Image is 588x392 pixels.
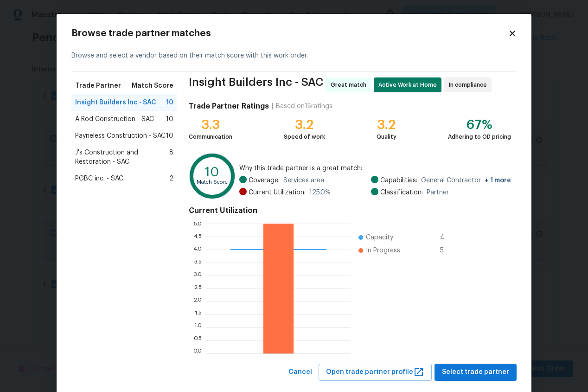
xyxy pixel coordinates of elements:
span: 10 [166,131,173,141]
div: Browse and select a vendor based on their match score with this work order. [71,40,517,72]
h4: Trade Partner Ratings [189,102,269,111]
text: 2.5 [194,286,202,291]
div: Based on 15 ratings [276,102,332,111]
div: Adhering to OD pricing [448,132,511,141]
span: Insight Builders Inc - SAC [189,77,323,92]
text: 4.5 [193,234,202,239]
span: Services area [283,176,324,185]
button: Cancel [285,364,316,381]
span: Capabilities: [380,176,417,185]
div: 3.2 [377,120,396,129]
span: Trade Partner [75,81,121,90]
button: Select trade partner [435,364,517,381]
text: 3.0 [193,273,202,278]
span: Capacity [366,233,393,242]
span: 10 [166,115,173,124]
span: Coverage: [249,176,280,185]
span: 2 [169,174,173,183]
span: 125.0 % [309,188,331,197]
span: 8 [169,148,173,167]
span: Active Work at Home [378,80,441,90]
span: In compliance [449,80,491,90]
div: 67% [448,120,511,129]
span: In Progress [366,246,400,255]
text: 3.5 [194,260,202,265]
span: Current Utilization: [249,188,306,197]
text: 5.0 [193,221,202,226]
h4: Current Utilization [189,206,511,215]
span: Insight Builders Inc - SAC [75,98,156,107]
span: Match Score [132,81,173,90]
span: 10 [166,98,173,107]
span: 4 [440,233,455,242]
span: Classification: [380,188,423,197]
text: 2.0 [193,299,202,304]
button: Open trade partner profile [319,364,432,381]
div: Communication [189,132,232,141]
span: Why this trade partner is a great match: [239,164,511,173]
div: | [269,102,276,111]
div: Quality [377,132,396,141]
text: 0.5 [193,338,202,343]
text: 1.5 [195,312,202,317]
text: 4.0 [193,247,202,252]
div: Speed of work [284,132,325,141]
div: 3.2 [284,120,325,129]
span: PGBC inc. - SAC [75,174,123,183]
div: 3.3 [189,120,232,129]
span: Partner [427,188,449,197]
span: Cancel [288,366,312,378]
span: J's Construction and Restoration - SAC [75,148,169,167]
span: A Rod Construction - SAC [75,115,154,124]
text: Match Score [197,180,228,185]
h2: Browse trade partner matches [71,29,508,38]
span: 5 [440,246,455,255]
span: Great match [331,80,370,90]
text: 0.0 [193,351,202,356]
text: 1.0 [194,325,202,330]
span: General Contractor [421,176,511,185]
span: Open trade partner profile [326,366,424,378]
text: 10 [205,166,219,179]
span: + 1 more [485,177,511,184]
span: Payneless Construction - SAC [75,131,166,141]
span: Select trade partner [442,366,509,378]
